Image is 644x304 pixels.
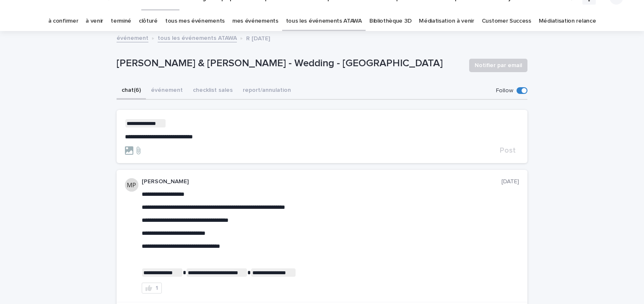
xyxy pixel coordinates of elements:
button: 1 [142,283,162,294]
a: Bibliothèque 3D [369,11,411,31]
p: [PERSON_NAME] [142,178,501,185]
a: mes événements [232,11,278,31]
p: [PERSON_NAME] & [PERSON_NAME] - Wedding - [GEOGRAPHIC_DATA] [117,57,462,70]
span: Post [500,147,516,154]
a: tous les événements ATAWA [286,11,362,31]
button: checklist sales [188,82,238,100]
a: Customer Success [482,11,531,31]
a: clôturé [139,11,158,31]
button: événement [146,82,188,100]
p: R [DATE] [246,33,270,42]
p: Follow [496,87,513,94]
a: tous mes événements [165,11,225,31]
a: tous les événements ATAWA [158,33,237,42]
a: à confirmer [48,11,78,31]
a: terminé [111,11,131,31]
div: 1 [156,285,158,291]
p: [DATE] [501,178,519,185]
span: Notifier par email [475,61,522,70]
a: Médiatisation à venir [419,11,474,31]
button: Post [496,147,519,154]
a: Médiatisation relance [539,11,596,31]
button: chat (6) [117,82,146,100]
button: report/annulation [238,82,296,100]
a: à venir [86,11,103,31]
button: Notifier par email [469,59,527,72]
a: événement [117,33,148,42]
